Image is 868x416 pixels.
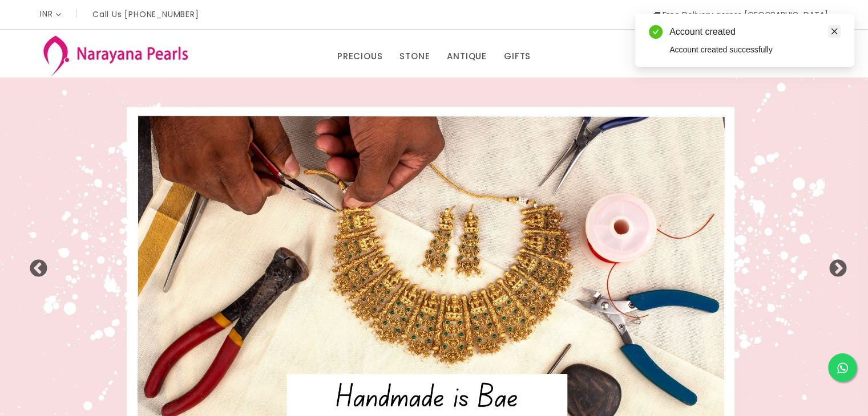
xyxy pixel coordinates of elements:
[399,48,430,65] a: STONE
[652,9,828,21] span: Free Delivery across [GEOGRAPHIC_DATA]
[649,25,663,39] span: check-circle
[669,43,841,56] div: Account created successfully
[828,259,839,271] button: Next
[504,48,531,65] a: GIFTS
[669,25,841,39] div: Account created
[29,259,40,271] button: Previous
[447,48,487,65] a: ANTIQUE
[337,48,382,65] a: PRECIOUS
[92,10,199,18] p: Call Us [PHONE_NUMBER]
[830,27,838,35] span: close
[828,25,841,38] a: Close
